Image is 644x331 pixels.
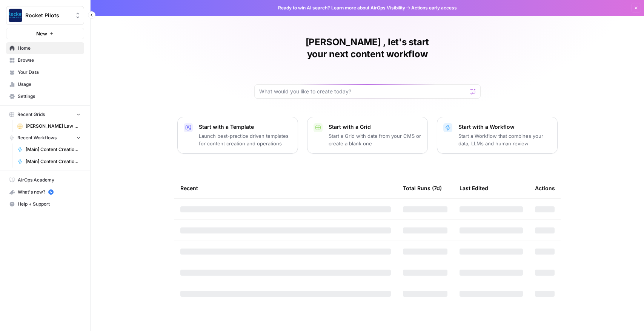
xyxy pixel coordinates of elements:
a: Browse [6,54,84,66]
span: Help + Support [18,201,81,207]
div: Recent [180,178,391,198]
span: Recent Grids [17,111,45,118]
span: Recent Workflows [17,134,57,141]
h1: [PERSON_NAME] , let's start your next content workflow [254,36,481,60]
span: Browse [18,57,81,64]
span: Actions early access [411,5,457,11]
a: 5 [48,189,54,195]
span: Your Data [18,69,81,76]
a: AirOps Academy [6,174,84,186]
div: Actions [535,178,555,198]
p: Start a Workflow that combines your data, LLMs and human review [458,132,551,147]
div: Total Runs (7d) [403,178,442,198]
button: Help + Support [6,198,84,210]
p: Start with a Grid [329,123,421,131]
a: Usage [6,78,84,90]
div: What's new? [6,186,84,198]
a: Settings [6,90,84,102]
span: [Main] Content Creation Article [26,158,81,165]
button: Start with a WorkflowStart a Workflow that combines your data, LLMs and human review [437,117,558,154]
a: Learn more [331,5,356,11]
text: 5 [50,190,52,194]
a: [PERSON_NAME] Law Firm [14,120,84,132]
span: Rocket Pilots [25,12,71,19]
button: Recent Grids [6,109,84,120]
span: Ready to win AI search? about AirOps Visibility [278,5,405,11]
img: Rocket Pilots Logo [9,9,22,22]
button: Start with a GridStart a Grid with data from your CMS or create a blank one [307,117,428,154]
button: Workspace: Rocket Pilots [6,6,84,25]
span: New [36,30,47,37]
button: Recent Workflows [6,132,84,143]
span: Settings [18,93,81,100]
span: Home [18,45,81,52]
p: Start a Grid with data from your CMS or create a blank one [329,132,421,147]
span: AirOps Academy [18,177,81,183]
p: Start with a Workflow [458,123,551,131]
button: What's new? 5 [6,186,84,198]
a: [Main] Content Creation Brief [14,143,84,156]
p: Launch best-practice driven templates for content creation and operations [199,132,292,147]
a: Your Data [6,66,84,78]
div: Last Edited [460,178,488,198]
span: [Main] Content Creation Brief [26,146,81,153]
button: Start with a TemplateLaunch best-practice driven templates for content creation and operations [177,117,298,154]
p: Start with a Template [199,123,292,131]
button: New [6,28,84,39]
span: [PERSON_NAME] Law Firm [26,123,81,130]
a: [Main] Content Creation Article [14,156,84,168]
a: Home [6,42,84,54]
input: What would you like to create today? [259,88,467,95]
span: Usage [18,81,81,88]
